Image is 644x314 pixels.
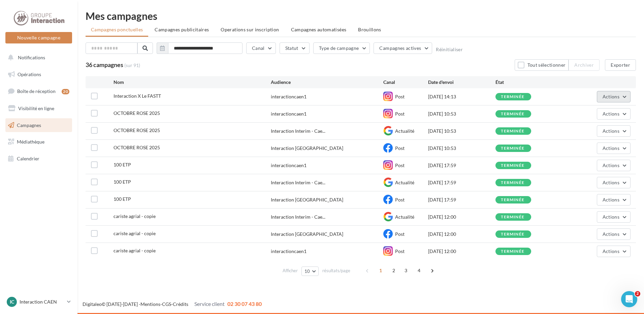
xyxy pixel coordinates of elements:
[597,91,631,102] button: Actions
[603,128,619,134] span: Actions
[603,145,619,151] span: Actions
[4,101,73,116] a: Visibilité en ligne
[428,248,495,255] div: [DATE] 12:00
[114,162,131,167] span: 100 ETP
[221,27,279,32] span: Operations sur inscription
[495,79,563,86] div: État
[597,246,631,257] button: Actions
[140,301,160,307] a: Mentions
[501,112,524,116] div: terminée
[17,156,39,161] span: Calendrier
[162,301,171,307] a: CGS
[428,162,495,169] div: [DATE] 17:59
[301,266,319,276] button: 10
[18,55,45,60] span: Notifications
[428,79,495,86] div: Date d'envoi
[124,62,140,69] span: (sur 91)
[501,129,524,133] div: terminée
[635,291,640,296] span: 2
[271,145,343,152] div: Interaction [GEOGRAPHIC_DATA]
[597,177,631,188] button: Actions
[322,268,350,274] span: résultats/page
[395,128,414,134] span: Actualité
[603,180,619,185] span: Actions
[395,162,405,168] span: Post
[395,111,405,117] span: Post
[313,42,370,54] button: Type de campagne
[597,194,631,206] button: Actions
[246,42,276,54] button: Canal
[603,197,619,202] span: Actions
[501,215,524,219] div: terminée
[603,94,619,99] span: Actions
[304,269,310,274] span: 10
[155,27,209,32] span: Campagnes publicitaires
[283,268,298,274] span: Afficher
[114,93,161,99] span: Interaction X Le FASTT
[501,163,524,168] div: terminée
[605,59,636,71] button: Exporter
[428,93,495,100] div: [DATE] 14:13
[114,127,160,133] span: OCTOBRE ROSE 2025
[173,301,188,307] a: Crédits
[358,27,381,32] span: Brouillons
[428,179,495,186] div: [DATE] 17:59
[114,230,156,236] span: cariste agrial - copie
[227,301,262,307] span: 02 30 07 43 80
[114,213,156,219] span: cariste agrial - copie
[383,79,428,86] div: Canal
[271,179,325,186] span: Interaction Interim - Cae...
[428,145,495,152] div: [DATE] 10:53
[83,301,102,307] a: Digitaleo
[114,110,160,116] span: OCTOBRE ROSE 2025
[271,231,343,238] div: Interaction [GEOGRAPHIC_DATA]
[114,145,160,150] span: OCTOBRE ROSE 2025
[374,42,432,54] button: Campagnes actives
[10,299,14,305] span: IC
[17,88,56,94] span: Boîte de réception
[428,196,495,203] div: [DATE] 17:59
[17,122,41,128] span: Campagnes
[62,89,69,94] div: 20
[395,145,405,151] span: Post
[597,228,631,240] button: Actions
[271,248,307,255] div: interactioncaen1
[86,11,636,21] div: Mes campagnes
[388,265,399,276] span: 2
[414,265,424,276] span: 4
[603,162,619,168] span: Actions
[400,265,411,276] span: 3
[4,84,73,98] a: Boîte de réception20
[395,197,405,202] span: Post
[114,179,131,185] span: 100 ETP
[501,249,524,254] div: terminée
[603,214,619,220] span: Actions
[569,59,600,71] button: Archiver
[501,95,524,99] div: terminée
[515,59,569,71] button: Tout sélectionner
[379,45,421,51] span: Campagnes actives
[603,231,619,237] span: Actions
[395,180,414,185] span: Actualité
[395,248,405,254] span: Post
[271,162,307,169] div: interactioncaen1
[5,295,72,308] a: IC Interaction CAEN
[428,231,495,238] div: [DATE] 12:00
[597,160,631,171] button: Actions
[271,196,343,203] div: Interaction [GEOGRAPHIC_DATA]
[428,214,495,220] div: [DATE] 12:00
[4,135,73,149] a: Médiathèque
[18,105,54,111] span: Visibilité en ligne
[395,214,414,220] span: Actualité
[4,118,73,132] a: Campagnes
[395,94,405,99] span: Post
[597,211,631,223] button: Actions
[597,143,631,154] button: Actions
[271,214,325,220] span: Interaction Interim - Cae...
[501,198,524,202] div: terminée
[4,152,73,166] a: Calendrier
[621,291,637,307] iframe: Intercom live chat
[271,93,307,100] div: interactioncaen1
[271,79,383,86] div: Audience
[501,181,524,185] div: terminée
